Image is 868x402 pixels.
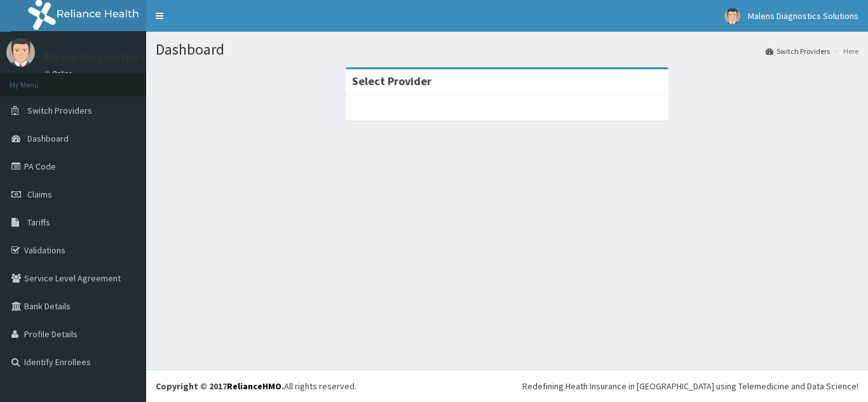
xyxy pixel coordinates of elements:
span: Claims [27,189,52,200]
div: Redefining Heath Insurance in [GEOGRAPHIC_DATA] using Telemedicine and Data Science! [522,380,858,392]
span: Malens Diagnostics Solutions [748,10,858,22]
strong: Copyright © 2017 . [156,380,284,392]
img: User Image [6,38,35,67]
span: Switch Providers [27,105,92,116]
a: RelianceHMO [227,380,281,392]
footer: All rights reserved. [146,370,868,402]
span: Tariffs [27,217,50,228]
img: User Image [724,8,740,24]
li: Here [831,46,858,57]
a: Switch Providers [766,46,830,57]
p: Malens Diagnostics Solutions [44,51,189,63]
h1: Dashboard [156,41,858,58]
a: Online [44,69,75,78]
strong: Select Provider [352,74,431,88]
span: Dashboard [27,133,69,144]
